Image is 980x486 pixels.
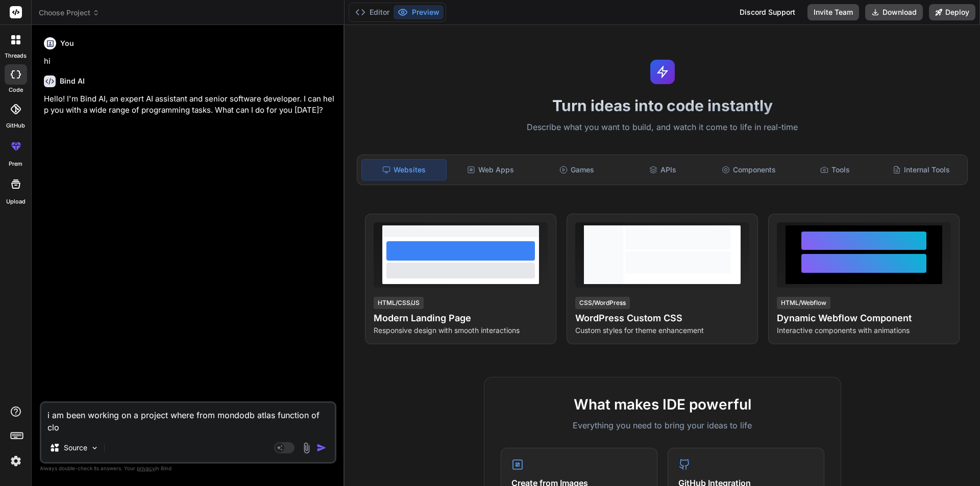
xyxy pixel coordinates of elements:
[501,394,824,415] h2: What makes IDE powerful
[64,443,87,453] p: Source
[777,325,951,336] p: Interactive components with animations
[60,76,85,86] h6: Bind AI
[777,297,830,309] div: HTML/Webflow
[9,86,23,94] label: code
[301,442,312,454] img: attachment
[361,159,447,181] div: Websites
[90,444,99,452] img: Pick Models
[575,311,749,325] h4: WordPress Custom CSS
[501,419,824,431] p: Everything you need to bring your ideas to life
[621,159,705,181] div: APIs
[374,311,548,325] h4: Modern Landing Page
[44,93,334,116] p: Hello! I'm Bind AI, an expert AI assistant and senior software developer. I can help you with a w...
[351,96,974,115] h1: Turn ideas into code instantly
[44,56,334,67] p: hi
[60,38,74,48] h6: You
[7,452,24,470] img: settings
[793,159,877,181] div: Tools
[733,4,801,20] div: Discord Support
[535,159,619,181] div: Games
[137,465,155,471] span: privacy
[707,159,791,181] div: Components
[6,121,25,130] label: GitHub
[6,197,26,206] label: Upload
[39,8,100,18] span: Choose Project
[351,121,974,134] p: Describe what you want to build, and watch it come to life in real-time
[777,311,951,325] h4: Dynamic Webflow Component
[449,159,533,181] div: Web Apps
[879,159,963,181] div: Internal Tools
[575,325,749,336] p: Custom styles for theme enhancement
[9,160,22,168] label: prem
[351,5,394,19] button: Editor
[5,52,27,60] label: threads
[807,4,859,20] button: Invite Team
[374,325,548,336] p: Responsive design with smooth interactions
[316,443,327,453] img: icon
[40,464,336,473] p: Always double-check its answers. Your in Bind
[929,4,975,20] button: Deploy
[41,403,335,433] textarea: i am been working on a project where from mondodb atlas function of clo
[374,297,424,309] div: HTML/CSS/JS
[575,297,630,309] div: CSS/WordPress
[865,4,923,20] button: Download
[394,5,444,19] button: Preview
